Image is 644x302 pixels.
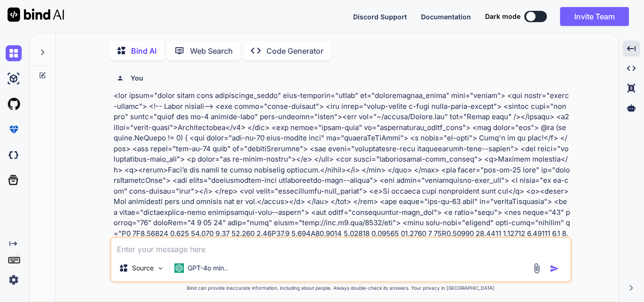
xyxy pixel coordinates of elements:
[132,263,154,273] p: Source
[8,8,64,22] img: Bind AI
[353,12,407,22] button: Discord Support
[157,264,165,272] img: Pick Models
[6,71,22,87] img: ai-studio
[6,272,22,288] img: settings
[6,96,22,112] img: githubLight
[6,45,22,61] img: chat
[6,122,22,138] img: premium
[131,73,143,83] h6: You
[560,7,629,26] button: Invite Team
[6,147,22,163] img: darkCloudIdeIcon
[131,45,157,57] p: Bind AI
[190,45,233,57] p: Web Search
[531,263,542,274] img: attachment
[266,45,323,57] p: Code Generator
[421,13,471,21] span: Documentation
[485,12,520,21] span: Dark mode
[353,13,407,21] span: Discord Support
[188,263,228,273] p: GPT-4o min..
[174,263,184,273] img: GPT-4o mini
[421,12,471,22] button: Documentation
[550,264,559,273] img: icon
[110,285,572,292] p: Bind can provide inaccurate information, including about people. Always double-check its answers....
